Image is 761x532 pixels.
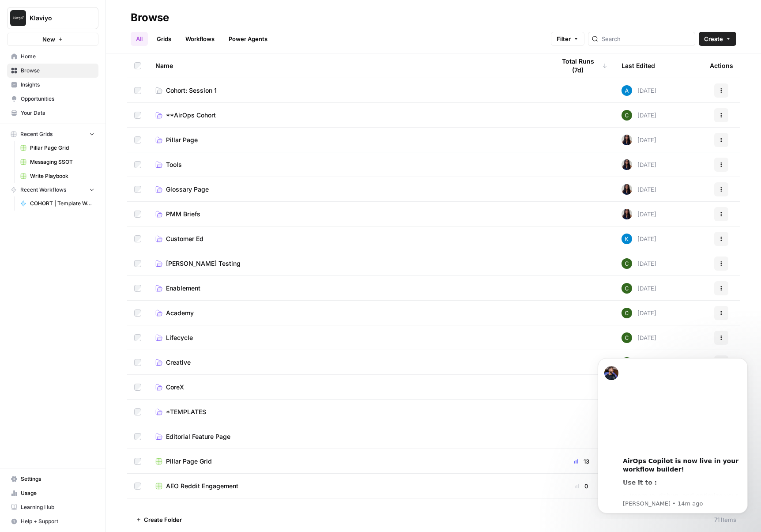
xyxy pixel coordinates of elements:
a: Messaging SSOT [16,155,98,169]
span: Editorial Feature Page [166,432,230,441]
a: Usage [7,486,98,500]
div: [DATE] [622,85,656,96]
div: 71 Items [714,515,736,524]
span: Cohort: Session 1 [166,86,217,95]
span: Pillar Page Grid [30,144,94,152]
img: rox323kbkgutb4wcij4krxobkpon [622,135,632,145]
span: AEO Content Creation [166,506,230,515]
span: Glossary Page [166,185,209,194]
span: Write Playbook [30,172,94,180]
button: Filter [551,32,584,46]
span: Messaging SSOT [30,158,94,166]
span: Learning Hub [21,503,94,511]
a: Pillar Page Grid [155,457,541,466]
a: Enablement [155,284,541,293]
a: Cohort: Session 1 [155,86,541,95]
span: New [42,35,55,44]
img: 14qrvic887bnlg6dzgoj39zarp80 [622,283,632,294]
span: Home [21,53,94,60]
iframe: Intercom notifications message [584,350,761,519]
span: Creative [166,358,191,367]
img: Klaviyo Logo [10,10,26,26]
span: Usage [21,489,94,497]
span: CoreX [166,383,184,392]
a: Creative [155,358,541,367]
div: [DATE] [622,209,656,219]
span: *TEMPLATES [166,407,206,416]
span: Pillar Page [166,136,198,144]
div: Browse [131,11,169,25]
div: [DATE] [622,332,656,343]
span: [PERSON_NAME] Testing [166,259,241,268]
span: AEO Reddit Engagement [166,482,238,490]
div: 13 [555,457,607,466]
div: [DATE] [622,110,656,121]
div: 0 [555,506,607,515]
span: PMM Briefs [166,210,200,219]
a: Grids [151,32,177,46]
a: Write Playbook [16,169,98,183]
img: 14qrvic887bnlg6dzgoj39zarp80 [622,332,632,343]
span: Pillar Page Grid [166,457,212,466]
a: [PERSON_NAME] Testing [155,259,541,268]
a: Your Data [7,106,98,120]
div: [DATE] [622,159,656,170]
div: [DATE] [622,283,656,294]
img: o3cqybgnmipr355j8nz4zpq1mc6x [622,85,632,96]
span: Filter [557,34,571,43]
a: Academy [155,309,541,317]
span: Browse [21,67,94,75]
img: 14qrvic887bnlg6dzgoj39zarp80 [622,110,632,121]
img: 14qrvic887bnlg6dzgoj39zarp80 [622,308,632,318]
a: Insights [7,78,98,92]
img: rox323kbkgutb4wcij4krxobkpon [622,209,632,219]
span: Academy [166,309,194,317]
a: Settings [7,472,98,486]
span: Recent Workflows [20,186,66,194]
a: Home [7,49,98,64]
img: rox323kbkgutb4wcij4krxobkpon [622,184,632,195]
div: [DATE] [622,184,656,195]
span: Customer Ed [166,234,203,243]
span: Lifecycle [166,333,193,342]
button: Workspace: Klaviyo [7,7,98,29]
a: Glossary Page [155,185,541,194]
button: Create [699,32,736,46]
a: COHORT | Template Workflow [16,196,98,211]
a: Editorial Feature Page [155,432,541,441]
a: *TEMPLATES [155,407,541,416]
span: Settings [21,475,94,483]
span: COHORT | Template Workflow [30,200,94,208]
span: Klaviyo [30,14,83,23]
span: Enablement [166,284,200,293]
span: Recent Grids [20,130,53,138]
span: Create Folder [144,515,182,524]
a: Learning Hub [7,500,98,514]
button: Help + Support [7,514,98,528]
a: AEO Reddit Engagement [155,482,541,490]
a: CoreX [155,383,541,392]
span: Tools [166,160,182,169]
a: PMM Briefs [155,210,541,219]
div: [DATE] [622,135,656,145]
button: New [7,33,98,46]
span: Insights [21,81,94,89]
span: **AirOps Cohort [166,111,216,120]
button: Create Folder [131,513,187,527]
span: Help + Support [21,517,94,525]
a: All [131,32,148,46]
div: [DATE] [622,258,656,269]
a: Opportunities [7,92,98,106]
input: Search [602,34,691,43]
div: [DATE] [622,308,656,318]
span: Your Data [21,109,94,117]
img: zdhmu8j9dpt46ofesn2i0ad6n35e [622,234,632,244]
img: rox323kbkgutb4wcij4krxobkpon [622,159,632,170]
